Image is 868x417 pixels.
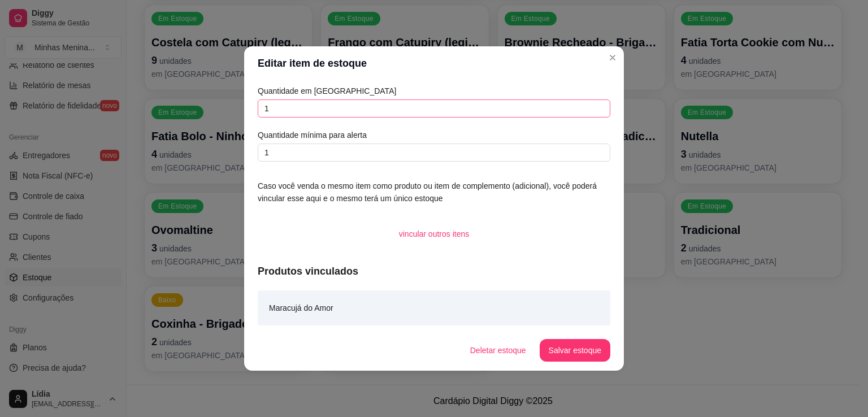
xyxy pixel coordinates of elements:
article: Maracujá do Amor [269,302,333,314]
button: vincular outros itens [390,223,479,245]
article: Quantidade mínima para alerta [258,129,610,141]
article: Caso você venda o mesmo item como produto ou item de complemento (adicional), você poderá vincula... [258,180,610,205]
header: Editar item de estoque [244,46,624,80]
button: Salvar estoque [540,339,610,362]
button: Close [604,49,622,67]
article: Produtos vinculados [258,263,610,279]
button: Deletar estoque [461,339,535,362]
article: Quantidade em [GEOGRAPHIC_DATA] [258,85,610,97]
